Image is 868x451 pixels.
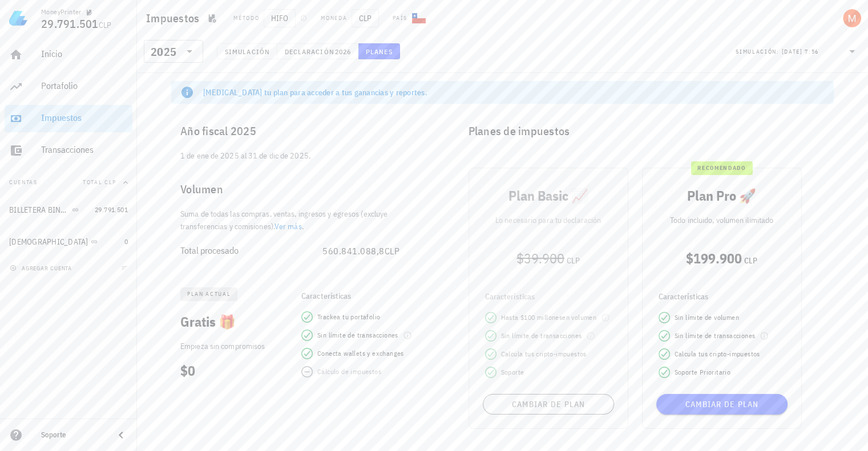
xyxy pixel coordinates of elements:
[358,43,400,59] button: Planes
[171,149,422,171] div: 1 de ene de 2025 al 31 de dic de 2025.
[736,44,781,59] div: Simulación:
[686,249,742,267] span: $199.900
[274,221,302,231] a: Ver más
[459,113,834,149] div: Planes de impuestos
[217,43,277,59] button: Simulación
[675,367,731,378] span: Soporte Prioritario
[352,9,379,27] span: CLP
[151,46,176,58] div: 2025
[393,14,407,23] div: País
[9,9,27,27] img: LedgiFi
[317,348,404,359] span: Conecta wallets y exchanges
[41,7,82,17] div: MoneyPrinter
[83,178,116,186] span: Total CLP
[180,312,236,331] span: Gratis 🎁
[729,40,866,62] div: Simulación:[DATE] 7:56
[12,265,72,272] span: agregar cuenta
[675,348,760,360] span: Calcula tus cripto-impuestos
[5,137,132,164] a: Transacciones
[41,112,128,123] div: Impuestos
[365,47,393,56] span: Planes
[317,366,381,377] div: Cálculo de impuestos
[264,9,296,27] span: HIFO
[41,48,128,59] div: Inicio
[5,228,132,255] a: [DEMOGRAPHIC_DATA] 0
[171,113,422,149] div: Año fiscal 2025
[99,20,112,30] span: CLP
[5,105,132,132] a: Impuestos
[385,245,400,257] span: CLP
[233,14,259,23] div: Método
[171,208,422,233] div: Suma de todas las compras, ventas, ingresos y egresos (excluye transferencias y comisiones). .
[180,245,322,256] div: Total procesado
[187,287,231,301] span: plan actual
[95,205,128,214] span: 29.791.501
[224,47,270,56] span: Simulación
[277,43,358,59] button: Declaración 2026
[5,73,132,100] a: Portafolio
[656,394,788,415] button: Cambiar de plan
[41,16,99,31] span: 29.791.501
[180,361,195,380] span: $0
[5,41,132,68] a: Inicio
[5,196,132,224] a: BILLETERA BINANCE 29.791.501
[146,9,204,27] h1: Impuestos
[697,161,745,175] span: recomendado
[843,9,861,27] div: avatar
[781,46,818,58] div: [DATE] 7:56
[180,340,285,352] p: Empieza sin compromisos
[171,171,422,208] div: Volumen
[652,214,792,226] p: Todo incluido, volumen ilimitado
[7,262,77,274] button: agregar cuenta
[334,47,351,56] span: 2026
[661,399,783,409] span: Cambiar de plan
[317,330,398,341] span: Sin límite de transacciones
[9,237,88,247] div: [DEMOGRAPHIC_DATA]
[41,430,105,440] div: Soporte
[9,205,70,215] div: BILLETERA BINANCE
[124,237,128,246] span: 0
[203,87,427,97] span: [MEDICAL_DATA] tu plan para acceder a tus ganancias y reportes.
[675,330,756,342] span: Sin límite de transacciones
[284,47,334,56] span: Declaración
[144,40,203,63] div: 2025
[41,80,128,91] div: Portafolio
[744,255,757,266] span: CLP
[5,169,132,196] button: CuentasTotal CLP
[322,245,385,257] span: 560.841.088,8
[675,312,739,323] span: Sin límite de volumen
[412,11,426,25] div: CL-icon
[687,186,756,205] span: Plan Pro 🚀
[317,311,380,323] span: Trackea tu portafolio
[321,14,347,23] div: Moneda
[41,144,128,155] div: Transacciones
